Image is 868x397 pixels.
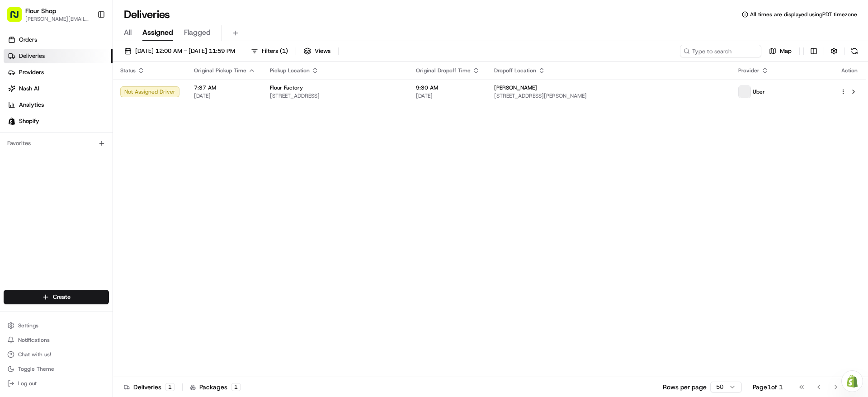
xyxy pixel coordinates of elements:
[753,383,783,392] div: Page 1 of 1
[315,47,330,55] span: Views
[124,383,175,392] div: Deliveries
[19,117,39,125] span: Shopify
[25,6,56,15] button: Flour Shop
[19,85,39,93] span: Nash AI
[4,377,109,390] button: Log out
[270,84,303,91] span: Flour Factory
[4,49,113,63] a: Deliveries
[18,380,37,387] span: Log out
[135,47,235,55] span: [DATE] 12:00 AM - [DATE] 11:59 PM
[4,348,109,361] button: Chat with us!
[247,45,292,57] button: Filters(1)
[753,88,765,95] span: Uber
[19,52,45,60] span: Deliveries
[8,118,15,125] img: Shopify logo
[680,45,761,57] input: Type to search
[270,67,310,74] span: Pickup Location
[262,47,288,55] span: Filters
[494,92,723,99] span: [STREET_ADDRESS][PERSON_NAME]
[18,365,54,373] span: Toggle Theme
[4,114,113,128] a: Shopify
[124,27,132,38] span: All
[231,383,241,391] div: 1
[19,36,37,44] span: Orders
[4,33,113,47] a: Orders
[416,84,480,91] span: 9:30 AM
[124,7,170,22] h1: Deliveries
[4,363,109,375] button: Toggle Theme
[120,67,136,74] span: Status
[190,383,241,392] div: Packages
[194,84,255,91] span: 7:37 AM
[18,351,51,358] span: Chat with us!
[142,27,173,38] span: Assigned
[416,92,480,99] span: [DATE]
[18,336,50,344] span: Notifications
[494,67,536,74] span: Dropoff Location
[4,136,109,151] div: Favorites
[120,45,239,57] button: [DATE] 12:00 AM - [DATE] 11:59 PM
[4,4,94,25] button: Flour Shop[PERSON_NAME][EMAIL_ADDRESS][DOMAIN_NAME]
[194,92,255,99] span: [DATE]
[270,92,401,99] span: [STREET_ADDRESS]
[663,383,707,392] p: Rows per page
[18,322,38,329] span: Settings
[4,98,113,112] a: Analytics
[840,67,859,74] div: Action
[750,11,857,18] span: All times are displayed using PDT timezone
[4,319,109,332] button: Settings
[765,45,796,57] button: Map
[280,47,288,55] span: ( 1 )
[19,101,44,109] span: Analytics
[165,383,175,391] div: 1
[53,293,71,301] span: Create
[416,67,471,74] span: Original Dropoff Time
[19,68,44,76] span: Providers
[4,65,113,80] a: Providers
[4,290,109,304] button: Create
[848,45,861,57] button: Refresh
[494,84,537,91] span: [PERSON_NAME]
[184,27,211,38] span: Flagged
[4,81,113,96] a: Nash AI
[25,15,90,23] button: [PERSON_NAME][EMAIL_ADDRESS][DOMAIN_NAME]
[300,45,335,57] button: Views
[194,67,246,74] span: Original Pickup Time
[4,334,109,346] button: Notifications
[738,67,759,74] span: Provider
[780,47,792,55] span: Map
